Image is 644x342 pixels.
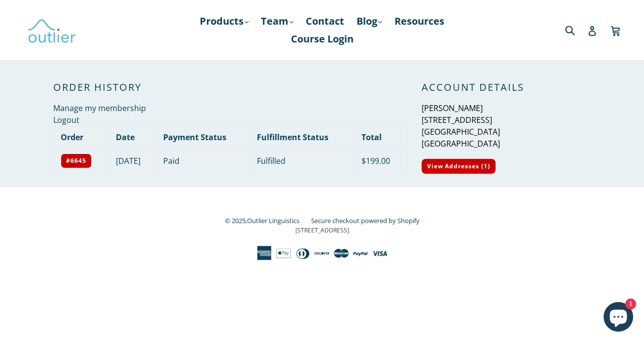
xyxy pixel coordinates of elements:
a: Outlier Linguistics [247,216,299,225]
h2: Account Details [422,81,591,93]
a: Course Login [286,30,358,48]
a: Products [195,12,253,30]
a: Blog [352,12,387,30]
p: [PERSON_NAME] [STREET_ADDRESS] [GEOGRAPHIC_DATA] [GEOGRAPHIC_DATA] [422,102,591,150]
p: [STREET_ADDRESS] [53,226,591,235]
a: Resources [390,12,449,30]
small: © 2025, [225,216,309,225]
th: Date [108,126,156,148]
th: Order [54,126,109,148]
th: Total [354,126,406,148]
td: Fulfilled [250,148,354,173]
img: Outlier Linguistics [27,16,76,44]
a: Contact [301,12,349,30]
th: Payment Status [156,126,250,148]
th: Fulfillment Status [250,126,354,148]
inbox-online-store-chat: Shopify online store chat [601,302,636,334]
a: #6645 [61,153,92,168]
a: Manage my membership [53,103,146,114]
input: Search [563,20,590,40]
td: [DATE] [108,148,156,173]
a: View Addresses (1) [422,159,496,174]
a: Secure checkout powered by Shopify [311,216,420,225]
a: Logout [53,114,79,125]
h2: Order History [53,81,407,93]
a: Team [256,12,298,30]
td: $199.00 [354,148,406,173]
td: Paid [156,148,250,173]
